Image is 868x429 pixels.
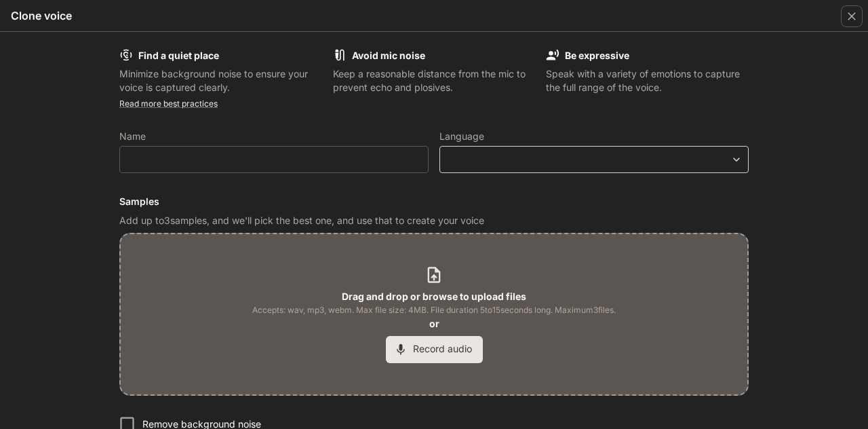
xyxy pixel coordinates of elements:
b: or [429,318,439,329]
h6: Samples [119,195,749,208]
b: Be expressive [565,50,629,61]
span: Accepts: wav, mp3, webm. Max file size: 4MB. File duration 5 to 15 seconds long. Maximum 3 files. [252,303,616,317]
p: Add up to 3 samples, and we'll pick the best one, and use that to create your voice [119,214,749,227]
p: Name [119,132,146,141]
b: Avoid mic noise [352,50,425,61]
b: Find a quiet place [138,50,219,61]
p: Speak with a variety of emotions to capture the full range of the voice. [546,67,749,94]
p: Minimize background noise to ensure your voice is captured clearly. [119,67,322,94]
h5: Clone voice [11,8,72,23]
a: Read more best practices [119,98,218,109]
p: Language [439,132,484,141]
div: ​ [440,153,748,166]
button: Record audio [386,336,483,363]
p: Keep a reasonable distance from the mic to prevent echo and plosives. [333,67,536,94]
b: Drag and drop or browse to upload files [342,291,526,302]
